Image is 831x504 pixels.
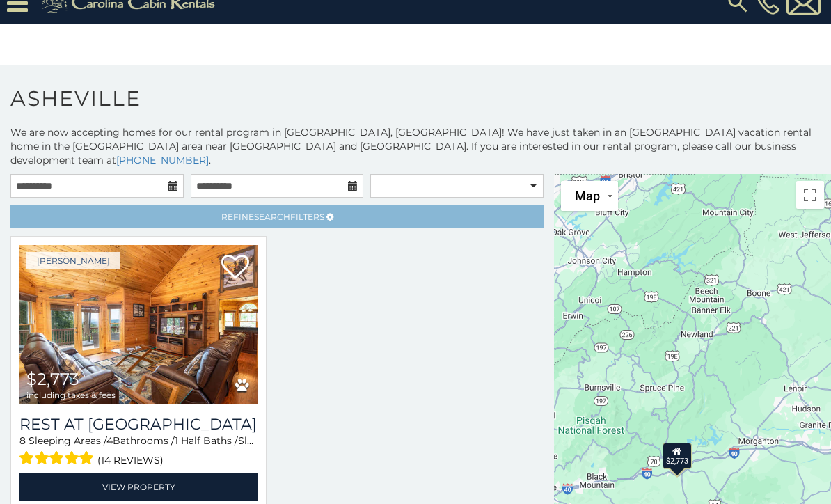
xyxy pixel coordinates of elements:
[175,434,238,447] span: 1 Half Baths /
[19,245,258,404] img: Rest at Mountain Crest
[561,181,618,211] button: Change map style
[19,245,258,404] a: Rest at Mountain Crest $2,773 including taxes & fees
[19,434,26,447] span: 8
[796,181,824,209] button: Toggle fullscreen view
[26,369,79,389] span: $2,773
[19,473,258,501] a: View Property
[26,391,116,400] span: including taxes & fees
[19,415,258,434] h3: Rest at Mountain Crest
[19,434,258,469] div: Sleeping Areas / Bathrooms / Sleeps:
[19,415,258,434] a: Rest at [GEOGRAPHIC_DATA]
[116,154,209,166] a: [PHONE_NUMBER]
[254,212,290,222] span: Search
[106,434,113,447] span: 4
[10,205,544,228] a: RefineSearchFilters
[221,253,249,283] a: Add to favorites
[97,451,164,469] span: (14 reviews)
[663,443,692,469] div: $2,773
[221,212,324,222] span: Refine Filters
[26,252,120,269] a: [PERSON_NAME]
[575,189,600,203] span: Map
